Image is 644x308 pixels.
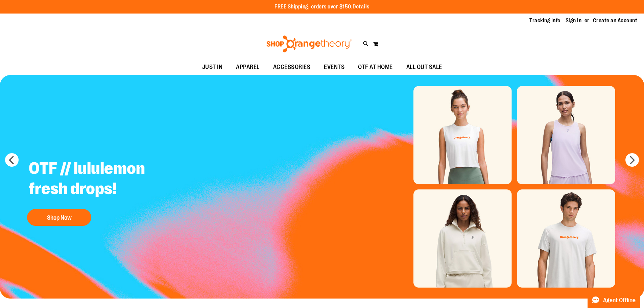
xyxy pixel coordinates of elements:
[358,60,393,75] span: OTF AT HOME
[27,209,91,226] button: Shop Now
[588,292,640,308] button: Agent Offline
[236,60,260,75] span: APPAREL
[5,153,19,167] button: prev
[566,17,582,24] a: Sign In
[273,60,311,75] span: ACCESSORIES
[406,60,442,75] span: ALL OUT SALE
[24,153,192,206] h2: OTF // lululemon fresh drops!
[202,60,223,75] span: JUST IN
[529,17,560,24] a: Tracking Info
[353,4,369,10] a: Details
[603,297,636,304] span: Agent Offline
[593,17,638,24] a: Create an Account
[625,153,639,167] button: next
[275,3,369,11] p: FREE Shipping, orders over $150.
[24,153,192,229] a: OTF // lululemon fresh drops! Shop Now
[265,35,353,52] img: Shop Orangetheory
[324,60,344,75] span: EVENTS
